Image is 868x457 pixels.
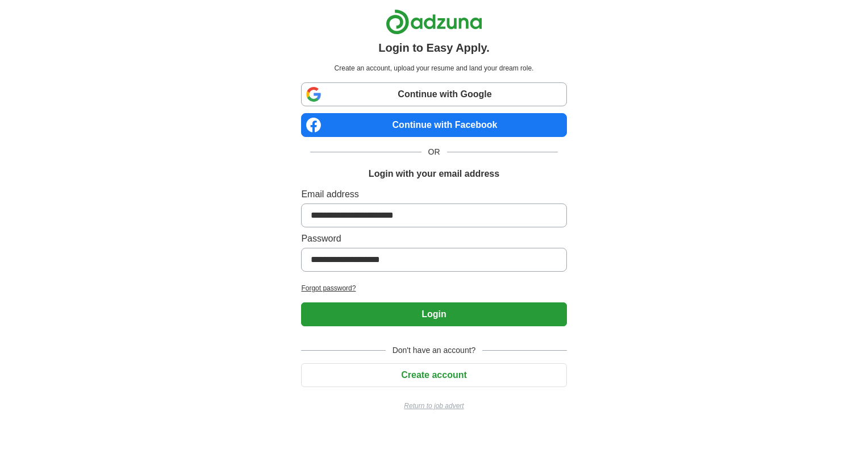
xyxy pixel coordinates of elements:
[301,82,566,106] a: Continue with Google
[301,232,566,246] label: Password
[301,188,566,201] label: Email address
[301,370,566,380] a: Create account
[303,63,564,73] p: Create an account, upload your resume and land your dream role.
[301,302,566,326] button: Login
[301,283,566,293] a: Forgot password?
[301,113,566,137] a: Continue with Facebook
[301,363,566,387] button: Create account
[422,146,447,158] span: OR
[386,344,483,356] span: Don't have an account?
[301,401,566,411] a: Return to job advert
[378,39,490,56] h1: Login to Easy Apply.
[386,9,482,35] img: Adzuna logo
[369,167,499,181] h1: Login with your email address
